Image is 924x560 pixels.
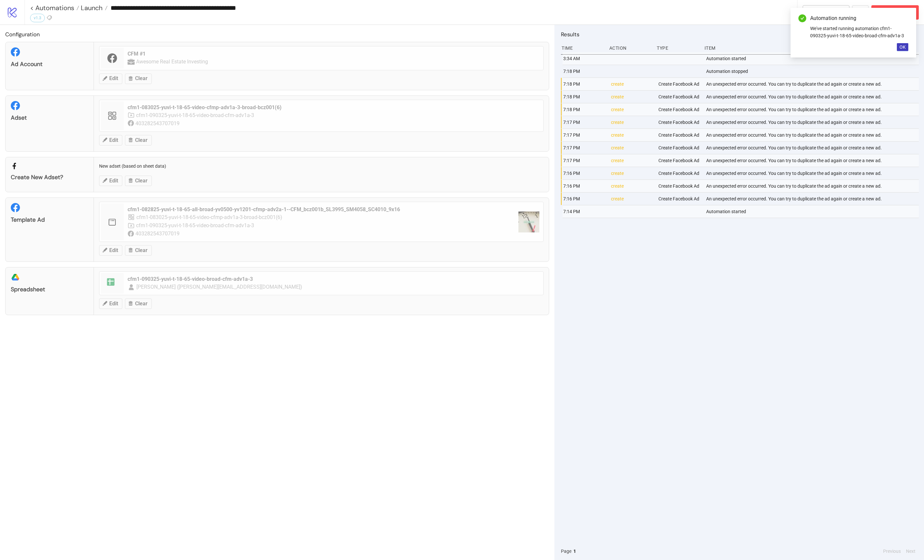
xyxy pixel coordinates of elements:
div: An unexpected error occurred. You can try to duplicate the ad again or create a new ad. [706,91,921,103]
div: Create Facebook Ad [658,129,701,141]
div: 3:34 AM [563,52,606,65]
div: An unexpected error occurred. You can try to duplicate the ad again or create a new ad. [706,142,921,154]
div: An unexpected error occurred. You can try to duplicate the ad again or create a new ad. [706,116,921,128]
span: OK [899,44,906,50]
div: Create Facebook Ad [658,103,701,116]
div: An unexpected error occurred. You can try to duplicate the ad again or create a new ad. [706,103,921,116]
div: Automation running [810,14,908,22]
div: create [610,129,654,141]
div: 7:16 PM [563,180,606,192]
div: 7:17 PM [563,142,606,154]
div: Type [656,42,699,54]
button: ... [852,5,869,20]
div: Create Facebook Ad [658,78,701,90]
div: Create Facebook Ad [658,180,701,192]
div: Create Facebook Ad [658,167,701,179]
div: 7:18 PM [563,91,606,103]
div: Automation stopped [706,65,921,77]
div: create [610,116,654,128]
span: Page [561,548,571,555]
div: create [610,193,654,205]
a: Launch [79,5,108,11]
div: Action [609,42,652,54]
div: An unexpected error occurred. You can try to duplicate the ad again or create a new ad. [706,129,921,141]
button: Next [904,548,917,555]
div: 7:18 PM [563,78,606,90]
button: To Builder [803,5,850,20]
div: Time [561,42,604,54]
div: 7:18 PM [563,103,606,116]
h2: Results [561,30,919,39]
div: 7:16 PM [563,193,606,205]
div: Create Facebook Ad [658,116,701,128]
a: < Automations [30,5,79,11]
div: An unexpected error occurred. You can try to duplicate the ad again or create a new ad. [706,167,921,179]
div: Automation started [706,52,921,65]
div: An unexpected error occurred. You can try to duplicate the ad again or create a new ad. [706,154,921,167]
span: Launch [79,4,103,12]
div: 7:17 PM [563,116,606,128]
div: create [610,180,654,192]
div: v1.3 [30,14,45,22]
button: Abort Run [871,5,919,20]
div: Create Facebook Ad [658,193,701,205]
div: create [610,91,654,103]
div: create [610,103,654,116]
div: An unexpected error occurred. You can try to duplicate the ad again or create a new ad. [706,193,921,205]
div: create [610,154,654,167]
button: 1 [571,548,578,555]
div: 7:14 PM [563,205,606,218]
div: Create Facebook Ad [658,142,701,154]
div: create [610,142,654,154]
div: 7:17 PM [563,129,606,141]
div: create [610,78,654,90]
div: Create Facebook Ad [658,91,701,103]
div: An unexpected error occurred. You can try to duplicate the ad again or create a new ad. [706,78,921,90]
div: Create Facebook Ad [658,154,701,167]
h2: Configuration [5,30,549,39]
div: 7:17 PM [563,154,606,167]
div: 7:16 PM [563,167,606,179]
span: check-circle [798,14,806,22]
div: We've started running automation cfm1-090325-yuvi-t-18-65-video-broad-cfm-adv1a-3 [810,25,908,39]
button: OK [897,43,908,51]
div: Automation started [706,205,921,218]
div: 7:18 PM [563,65,606,77]
div: Item [704,42,919,54]
button: Previous [881,548,903,555]
div: An unexpected error occurred. You can try to duplicate the ad again or create a new ad. [706,180,921,192]
div: create [610,167,654,179]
